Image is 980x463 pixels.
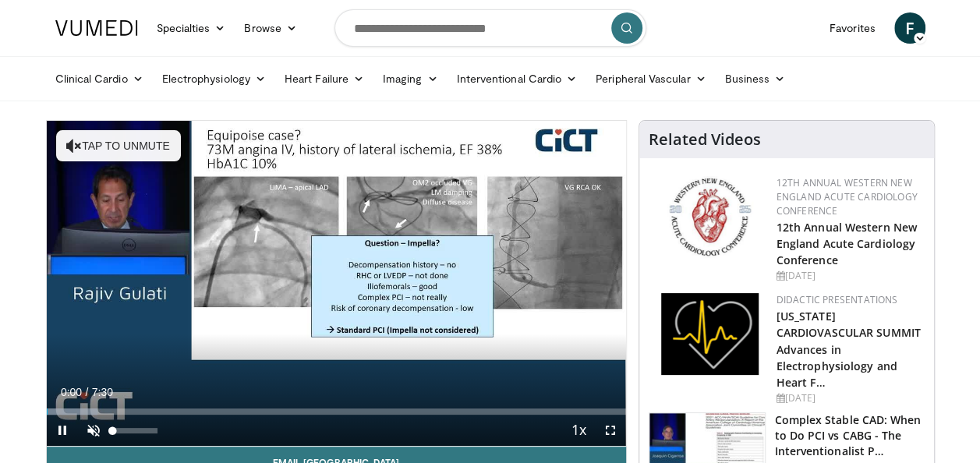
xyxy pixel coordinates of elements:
[777,269,922,283] div: [DATE]
[47,121,626,447] video-js: Video Player
[661,293,759,375] img: 1860aa7a-ba06-47e3-81a4-3dc728c2b4cf.png.150x105_q85_autocrop_double_scale_upscale_version-0.2.png
[775,412,925,459] h3: Complex Stable CAD: When to Do PCI vs CABG - The Interventionalist P…
[373,63,448,94] a: Imaging
[777,176,918,217] a: 12th Annual Western New England Acute Cardiology Conference
[334,9,646,47] input: Search topics, interventions
[61,386,82,398] span: 0:00
[86,386,89,398] span: /
[649,130,761,149] h4: Related Videos
[595,415,626,446] button: Fullscreen
[56,130,181,161] button: Tap to unmute
[113,428,157,433] div: Volume Level
[47,408,626,415] div: Progress Bar
[47,415,78,446] button: Pause
[92,386,113,398] span: 7:30
[55,20,138,36] img: VuMedi Logo
[777,293,922,307] div: Didactic Presentations
[46,63,153,94] a: Clinical Cardio
[153,63,275,94] a: Electrophysiology
[820,12,885,44] a: Favorites
[147,12,235,44] a: Specialties
[564,415,595,446] button: Playback Rate
[586,63,715,94] a: Peripheral Vascular
[78,415,109,446] button: Unmute
[275,63,373,94] a: Heart Failure
[777,220,917,267] a: 12th Annual Western New England Acute Cardiology Conference
[667,176,753,258] img: 0954f259-7907-4053-a817-32a96463ecc8.png.150x105_q85_autocrop_double_scale_upscale_version-0.2.png
[777,309,921,389] a: [US_STATE] CARDIOVASCULAR SUMMIT Advances in Electrophysiology and Heart F…
[448,63,587,94] a: Interventional Cardio
[235,12,306,44] a: Browse
[777,391,922,405] div: [DATE]
[715,63,794,94] a: Business
[894,12,925,44] a: F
